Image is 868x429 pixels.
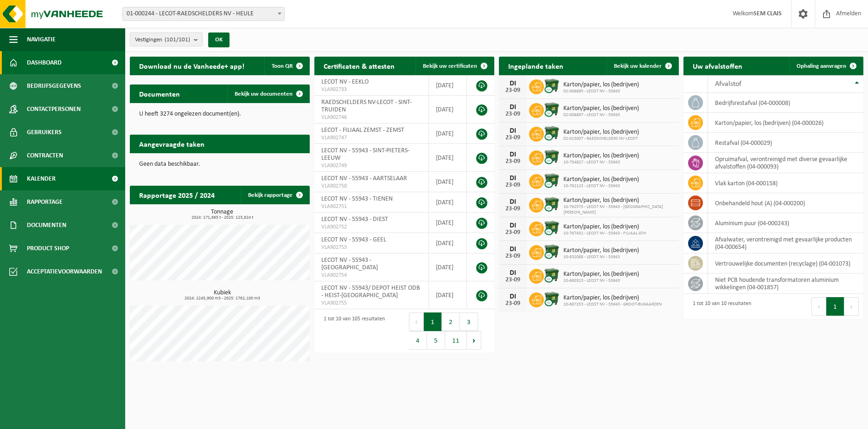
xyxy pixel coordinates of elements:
button: 3 [460,312,478,331]
span: Contactpersonen [27,97,81,121]
span: Vestigingen [135,33,190,47]
span: LECOT NV - 55943/ DEPOT HEIST ODB - HEIST-[GEOGRAPHIC_DATA] [321,285,420,299]
span: Product Shop [27,237,69,260]
span: Karton/papier, los (bedrijven) [563,247,639,254]
button: 2 [442,312,460,331]
button: 4 [409,331,427,350]
span: 02-015007 - RAEDSCHELDERS NV-LECOT [563,136,639,142]
img: WB-1100-CU [544,125,560,141]
td: [DATE] [429,96,467,123]
span: Karton/papier, los (bedrijven) [563,271,639,278]
h2: Ingeplande taken [499,57,573,75]
span: VLA902754 [321,272,421,279]
span: Acceptatievoorwaarden [27,260,102,283]
span: VLA902750 [321,182,421,190]
count: (101/101) [165,37,190,43]
span: 10-754827 - LECOT NV - 55943 [563,160,639,165]
span: LECOT - FILIAAL ZEMST - ZEMST [321,127,404,134]
span: Bekijk uw kalender [614,63,662,69]
h2: Certificaten & attesten [314,57,404,75]
span: VLA902746 [321,114,421,121]
div: DI [504,151,522,158]
span: Karton/papier, los (bedrijven) [563,129,639,136]
span: 2024: 171,665 t - 2025: 123,824 t [134,215,310,220]
span: Karton/papier, los (bedrijven) [563,152,639,160]
td: karton/papier, los (bedrijven) (04-000026) [708,113,863,133]
td: [DATE] [429,144,467,172]
div: 23-09 [504,87,522,94]
span: Contracten [27,144,63,167]
button: 11 [445,331,467,350]
td: [DATE] [429,192,467,213]
div: 23-09 [504,182,522,188]
span: 10-832088 - LECOT NV - 55943 [563,254,639,260]
div: 23-09 [504,158,522,165]
span: 2024: 2245,900 m3 - 2025: 1762,100 m3 [134,296,310,301]
div: 23-09 [504,300,522,307]
div: 23-09 [504,135,522,141]
span: 02-008897 - LECOT NV - 55943 [563,112,639,118]
img: WB-1100-CU [544,149,560,165]
td: restafval (04-000029) [708,133,863,153]
span: Navigatie [27,28,56,51]
div: DI [504,269,522,277]
button: 1 [826,297,844,316]
span: 01-000244 - LECOT-RAEDSCHELDERS NV - HEULE [123,7,284,20]
span: 01-000244 - LECOT-RAEDSCHELDERS NV - HEULE [122,7,285,21]
div: 23-09 [504,229,522,236]
h3: Kubiek [134,290,310,301]
div: DI [504,198,522,206]
button: Toon QR [264,57,309,75]
span: Gebruikers [27,121,62,144]
span: Ophaling aanvragen [797,63,846,69]
span: VLA902752 [321,223,421,231]
span: 10-887253 - LECOT NV - 55943 - GROOT-BIJGAARDEN [563,302,662,307]
td: [DATE] [429,172,467,192]
div: DI [504,222,522,229]
h2: Rapportage 2025 / 2024 [130,186,224,204]
span: Bedrijfsgegevens [27,74,81,97]
span: Karton/papier, los (bedrijven) [563,223,646,231]
img: WB-1100-CU [544,291,560,307]
img: WB-1100-CU [544,196,560,212]
td: [DATE] [429,281,467,309]
div: DI [504,104,522,111]
span: Karton/papier, los (bedrijven) [563,294,662,302]
span: LECOT NV - 55943 - GEEL [321,236,386,243]
span: LECOT NV - 55943 - SINT-PIETERS-LEEUW [321,147,409,162]
div: 1 tot 10 van 105 resultaten [319,312,385,351]
img: WB-1100-CU [544,244,560,260]
span: Bekijk uw documenten [235,91,293,97]
h2: Documenten [130,84,189,103]
span: Karton/papier, los (bedrijven) [563,176,639,183]
div: 23-09 [504,206,522,212]
img: WB-1100-CU [544,267,560,283]
span: VLA902747 [321,134,421,142]
img: WB-1100-CU [544,102,560,117]
span: Bekijk uw certificaten [423,63,477,69]
a: Bekijk uw certificaten [415,57,493,75]
div: DI [504,293,522,300]
button: Previous [409,312,424,331]
p: Geen data beschikbaar. [139,161,300,168]
span: Kalender [27,167,56,190]
span: Rapportage [27,190,63,214]
span: 10-767452 - LECOT NV - 55943 - FILIAAL ATH [563,231,646,236]
span: Afvalstof [715,80,741,88]
span: Documenten [27,214,66,237]
span: LECOT NV - 55943 - [GEOGRAPHIC_DATA] [321,257,378,271]
span: 10-860323 - LECOT NV - 55943 [563,278,639,284]
img: WB-1100-CU [544,78,560,94]
span: 02-008895 - LECOT NV - 55943 [563,89,639,94]
td: niet PCB houdende transformatoren aluminium wikkelingen (04-001857) [708,273,863,294]
span: Toon QR [272,63,293,69]
div: DI [504,175,522,182]
td: [DATE] [429,213,467,233]
div: DI [504,246,522,253]
td: [DATE] [429,253,467,281]
a: Bekijk rapportage [241,186,309,204]
strong: SEM CLAIS [753,10,782,17]
span: LECOT NV - 55943 - DIEST [321,216,388,223]
p: U heeft 3274 ongelezen document(en). [139,111,300,117]
span: VLA902749 [321,162,421,169]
